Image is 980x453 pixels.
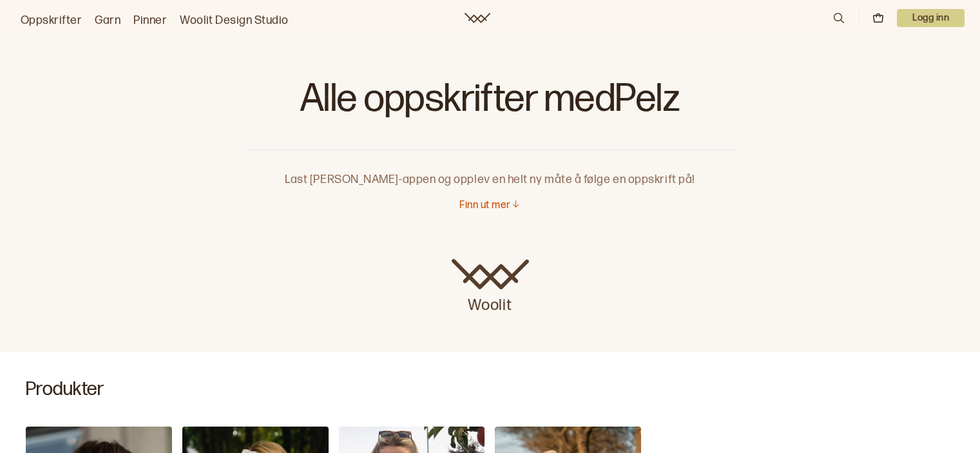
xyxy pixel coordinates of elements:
a: Oppskrifter [21,12,82,30]
p: Logg inn [897,9,965,27]
button: Finn ut mer [459,199,520,213]
a: Woolit Design Studio [180,12,289,30]
p: Finn ut mer [459,199,510,213]
a: Pinner [133,12,167,30]
a: Garn [95,12,120,30]
a: Woolit [465,13,490,23]
button: User dropdown [897,9,965,27]
p: Last [PERSON_NAME]-appen og opplev en helt ny måte å følge en oppskrift på! [245,150,735,189]
h1: Alle oppskrifter med Pelz [245,77,735,129]
a: Woolit [452,259,529,316]
p: Woolit [452,290,529,316]
img: Woolit [452,259,529,290]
